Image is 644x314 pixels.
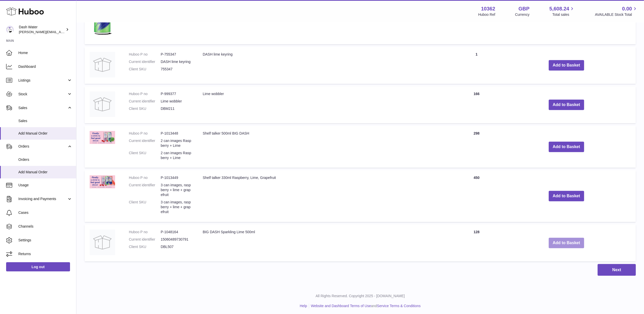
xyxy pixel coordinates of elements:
[478,12,495,17] div: Huboo Ref
[129,230,161,234] dt: Huboo P no
[129,52,161,57] dt: Huboo P no
[198,170,456,222] td: Shelf talker 330ml Raspberry, Lime, Grapefruit
[129,183,161,197] dt: Current identifier
[198,86,456,123] td: Lime wobbler
[549,142,584,152] button: Add to Basket
[598,264,636,276] button: Next
[129,138,161,148] dt: Current identifier
[129,244,161,249] dt: Client SKU
[161,237,193,242] dd: 15060489730791
[549,100,584,110] button: Add to Basket
[18,50,72,55] span: Home
[129,59,161,64] dt: Current identifier
[161,183,193,197] dd: 3 can images, raspberry + lime + grapefruit
[129,99,161,104] dt: Current identifier
[18,183,72,188] span: Usage
[161,200,193,214] dd: 3 can images, raspberry + lime + grapefruit
[90,91,115,117] img: Lime wobbler
[129,200,161,214] dt: Client SKU
[18,224,72,229] span: Channels
[18,131,72,136] span: Add Manual Order
[129,131,161,136] dt: Huboo P no
[161,99,193,104] dd: Lime wobbler
[18,170,72,175] span: Add Manual Order
[198,225,456,261] td: BIG DASH Sparkling Lime 500ml
[161,230,193,234] dd: P-1048164
[198,47,456,84] td: DASH lime keyring
[18,238,72,243] span: Settings
[129,67,161,72] dt: Client SKU
[515,12,530,17] div: Currency
[161,175,193,180] dd: P-1013449
[456,170,497,222] td: 450
[6,26,14,33] img: james@dash-water.com
[549,60,584,71] button: Add to Basket
[549,191,584,201] button: Add to Basket
[161,59,193,64] dd: DASH lime keyring
[300,304,307,308] a: Help
[161,52,193,57] dd: P-755347
[549,238,584,248] button: Add to Basket
[161,131,193,136] dd: P-1013448
[622,5,632,12] span: 0.00
[90,131,115,144] img: Shelf talker 500ml BIG DASH
[456,126,497,168] td: 298
[161,91,193,96] dd: P-999377
[161,67,193,72] dd: 755347
[6,262,70,271] a: Log out
[377,304,421,308] a: Service Terms & Conditions
[18,210,72,215] span: Cases
[161,106,193,111] dd: DBM211
[18,92,67,97] span: Stock
[18,197,67,201] span: Invoicing and Payments
[18,64,72,69] span: Dashboard
[18,157,72,162] span: Orders
[456,47,497,84] td: 1
[311,304,371,308] a: Website and Dashboard Terms of Use
[90,230,115,255] img: BIG DASH Sparkling Lime 500ml
[456,225,497,261] td: 128
[18,106,67,110] span: Sales
[19,30,102,34] span: [PERSON_NAME][EMAIL_ADDRESS][DOMAIN_NAME]
[595,12,638,17] span: AVAILABLE Stock Total
[90,52,115,77] img: DASH lime keyring
[18,78,67,83] span: Listings
[161,151,193,160] dd: 2 can images Raspberry + Lime
[80,294,640,298] p: All Rights Reserved. Copyright 2025 - [DOMAIN_NAME]
[518,5,529,12] strong: GBP
[129,175,161,180] dt: Huboo P no
[129,106,161,111] dt: Client SKU
[90,175,115,188] img: Shelf talker 330ml Raspberry, Lime, Grapefruit
[129,151,161,160] dt: Client SKU
[552,12,575,17] span: Total sales
[161,138,193,148] dd: 2 can images Raspberry + Lime
[18,119,72,123] span: Sales
[18,252,72,256] span: Returns
[550,5,569,12] span: 5,608.24
[456,86,497,123] td: 166
[309,304,421,308] li: and
[18,144,67,149] span: Orders
[129,91,161,96] dt: Huboo P no
[198,126,456,168] td: Shelf talker 500ml BIG DASH
[19,25,65,34] div: Dash Water
[481,5,495,12] strong: 10362
[161,244,193,249] dd: DBL507
[129,237,161,242] dt: Current identifier
[595,5,638,17] a: 0.00 AVAILABLE Stock Total
[550,5,575,17] a: 5,608.24 Total sales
